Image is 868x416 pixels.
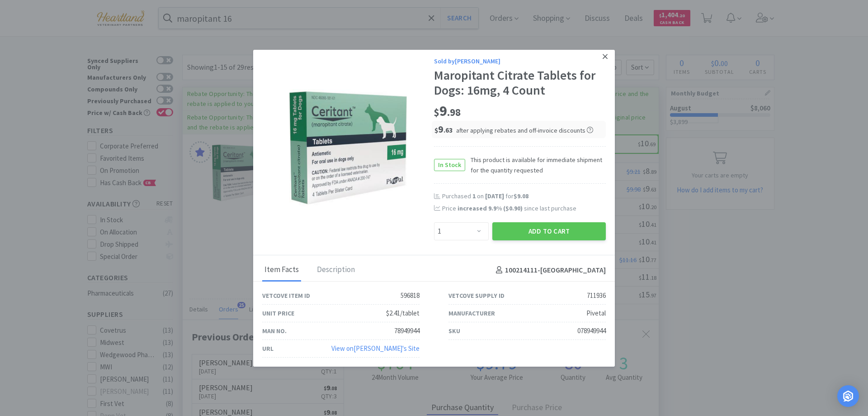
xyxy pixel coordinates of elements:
h4: 100214111 - [GEOGRAPHIC_DATA] [492,264,606,276]
div: Vetcove Item ID [262,291,310,301]
div: Manufacturer [448,308,495,318]
span: 9 [434,102,461,120]
div: Vetcove Supply ID [448,291,505,301]
span: . 98 [447,106,461,119]
div: SKU [448,326,460,336]
div: URL [262,344,274,354]
div: Maropitant Citrate Tablets for Dogs: 16mg, 4 Count [434,68,606,98]
span: In Stock [434,159,465,171]
span: $9.08 [514,192,528,200]
span: This product is available for immediate shipment for the quantity requested [465,155,606,175]
div: Unit Price [262,308,294,318]
span: $ [434,126,438,134]
span: 9 [434,123,453,135]
div: 596818 [401,290,420,301]
div: 78949944 [394,325,420,336]
div: Man No. [262,326,287,336]
span: $ [434,106,439,119]
span: 1 [472,192,476,200]
div: Open Intercom Messenger [837,385,859,407]
div: 711936 [587,290,606,301]
a: View on[PERSON_NAME]'s Site [331,344,420,353]
div: Price since last purchase [442,203,606,213]
div: 078949944 [577,325,606,336]
span: after applying rebates and off-invoice discounts [456,126,593,134]
img: 862db8e8d820462b896115d7c14b6d18_711936.jpeg [289,89,407,207]
span: . 63 [443,126,453,134]
span: increased 9.9 % ( ) [458,204,523,212]
div: Description [315,259,357,282]
span: $0.90 [505,204,520,212]
div: Purchased on for [442,192,606,201]
button: Add to Cart [492,222,606,240]
div: $2.41/tablet [386,308,420,319]
span: [DATE] [485,192,504,200]
div: Sold by [PERSON_NAME] [434,56,606,66]
div: Pivetal [586,308,606,319]
div: Item Facts [262,259,301,282]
